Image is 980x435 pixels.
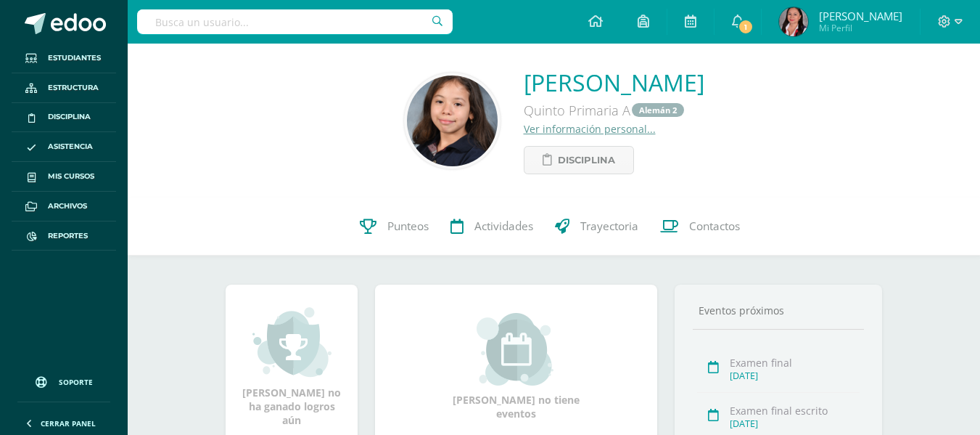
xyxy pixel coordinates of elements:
[477,313,556,386] img: event_small.png
[349,198,440,256] a: Punteos
[59,377,93,387] span: Soporte
[524,122,656,136] a: Ver información personal...
[12,44,116,73] a: Estudiantes
[544,198,649,256] a: Trayectoria
[12,221,116,251] a: Reportes
[558,147,615,174] span: Disciplina
[649,198,751,256] a: Contactos
[730,404,860,418] div: Examen final escrito
[48,230,88,242] span: Reportes
[12,73,116,103] a: Estructura
[524,146,634,174] a: Disciplina
[12,192,116,221] a: Archivos
[17,362,110,398] a: Soporte
[730,356,860,370] div: Examen final
[48,200,87,212] span: Archivos
[444,313,589,420] div: [PERSON_NAME] no tiene eventos
[693,304,864,317] div: Eventos próximos
[407,76,498,166] img: 8fc36a021121eb4bdabb6fa6a19437ce.png
[12,132,116,162] a: Asistencia
[632,103,684,117] a: Alemán 2
[252,306,332,378] img: achievement_small.png
[240,306,343,427] div: [PERSON_NAME] no ha ganado logros aún
[48,52,101,64] span: Estudiantes
[48,111,91,123] span: Disciplina
[779,7,808,36] img: 316256233fc5d05bd520c6ab6e96bb4a.png
[387,219,429,235] span: Punteos
[580,219,638,235] span: Trayectoria
[48,82,99,94] span: Estructura
[819,22,902,34] span: Mi Perfil
[730,418,860,430] div: [DATE]
[524,98,704,122] div: Quinto Primaria A
[137,9,453,34] input: Busca un usuario...
[474,219,533,235] span: Actividades
[738,19,754,35] span: 1
[41,418,96,428] span: Cerrar panel
[12,103,116,133] a: Disciplina
[440,198,544,256] a: Actividades
[819,9,902,23] span: [PERSON_NAME]
[730,370,860,382] div: [DATE]
[12,162,116,192] a: Mis cursos
[48,171,94,182] span: Mis cursos
[524,67,704,98] a: [PERSON_NAME]
[689,219,740,235] span: Contactos
[48,141,93,153] span: Asistencia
